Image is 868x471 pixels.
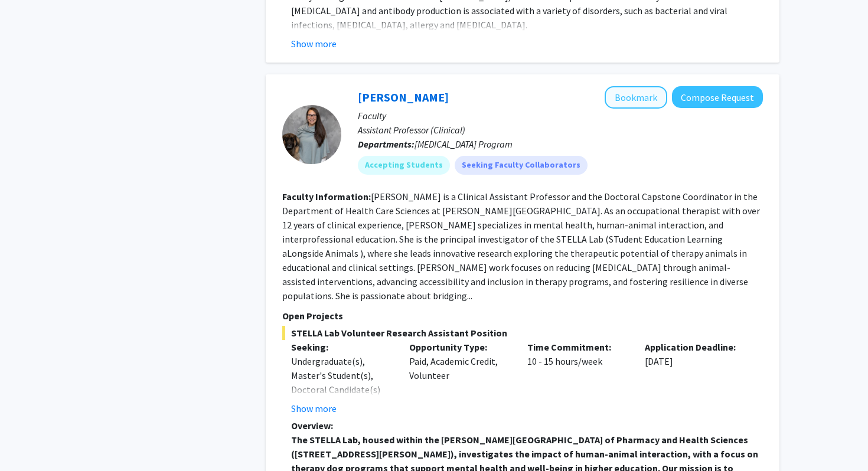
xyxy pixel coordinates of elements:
span: STELLA Lab Volunteer Research Assistant Position [282,326,763,340]
a: [PERSON_NAME] [358,90,449,104]
div: [DATE] [636,340,754,416]
iframe: Chat [9,418,50,462]
div: 10 - 15 hours/week [518,340,637,416]
p: Opportunity Type: [409,340,510,354]
b: Departments: [358,138,415,150]
button: Show more [291,37,337,51]
div: Paid, Academic Credit, Volunteer [400,340,518,416]
p: Faculty [358,109,763,123]
p: Application Deadline: [645,340,745,354]
button: Compose Request to Christine Kivlen [672,86,763,108]
p: Time Commitment: [527,340,628,354]
mat-chip: Accepting Students [358,156,450,175]
div: Undergraduate(s), Master's Student(s), Doctoral Candidate(s) (PhD, MD, DMD, PharmD, etc.), Postdo... [291,354,391,467]
strong: Overview: [291,420,333,431]
fg-read-more: [PERSON_NAME] is a Clinical Assistant Professor and the Doctoral Capstone Coordinator in the Depa... [282,191,760,302]
button: Show more [291,401,337,416]
p: Assistant Professor (Clinical) [358,123,763,137]
span: [MEDICAL_DATA] Program [415,138,513,150]
p: Open Projects [282,309,763,323]
b: Faculty Information: [282,191,371,202]
button: Add Christine Kivlen to Bookmarks [605,86,667,109]
mat-chip: Seeking Faculty Collaborators [455,156,588,175]
p: Seeking: [291,340,391,354]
